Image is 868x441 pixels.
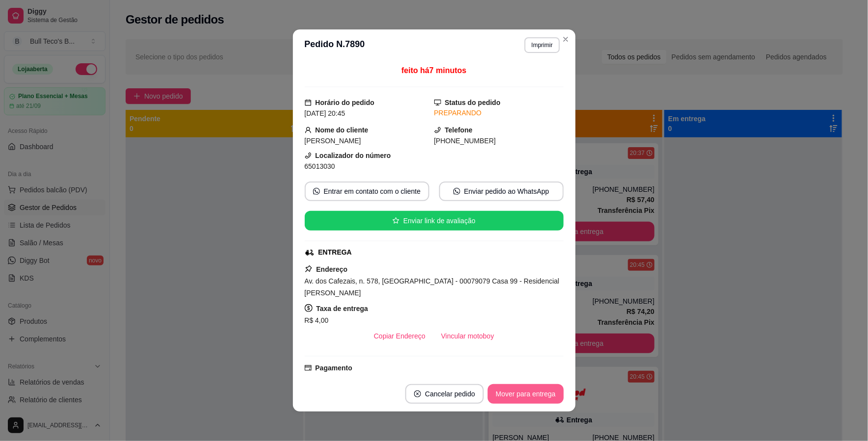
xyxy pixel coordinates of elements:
[393,217,399,224] span: star
[316,126,368,134] strong: Nome do cliente
[439,182,564,201] button: whats-appEnviar pedido ao WhatsApp
[434,127,441,133] span: phone
[558,31,574,47] button: Close
[318,247,352,258] div: ENTREGA
[401,66,466,75] span: feito há 7 minutos
[305,265,313,273] span: pushpin
[305,152,312,159] span: phone
[305,37,365,53] h3: Pedido N. 7890
[305,182,429,201] button: whats-appEntrar em contato com o cliente
[305,99,312,106] span: calendar
[316,305,368,312] strong: Taxa de entrega
[305,162,335,170] span: 65013030
[305,211,564,231] button: starEnviar link de avaliação
[305,127,312,133] span: user
[305,109,345,117] span: [DATE] 20:45
[316,265,348,273] strong: Endereço
[316,99,375,106] strong: Horário do pedido
[445,99,501,106] strong: Status do pedido
[313,188,320,195] span: whats-app
[433,326,502,346] button: Vincular motoboy
[366,326,433,346] button: Copiar Endereço
[305,277,560,297] span: Av. dos Cafezais, n. 578, [GEOGRAPHIC_DATA] - 00079079 Casa 99 - Residencial [PERSON_NAME]
[434,108,564,118] div: PREPARANDO
[488,384,563,404] button: Mover para entrega
[405,384,484,404] button: close-circleCancelar pedido
[305,316,329,324] span: R$ 4,00
[445,126,473,134] strong: Telefone
[453,188,460,195] span: whats-app
[316,152,391,159] strong: Localizador do número
[434,137,496,145] span: [PHONE_NUMBER]
[316,364,352,372] strong: Pagamento
[305,364,312,371] span: credit-card
[305,137,361,145] span: [PERSON_NAME]
[434,99,441,106] span: desktop
[414,390,421,397] span: close-circle
[305,304,313,312] span: dollar
[525,37,559,53] button: Imprimir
